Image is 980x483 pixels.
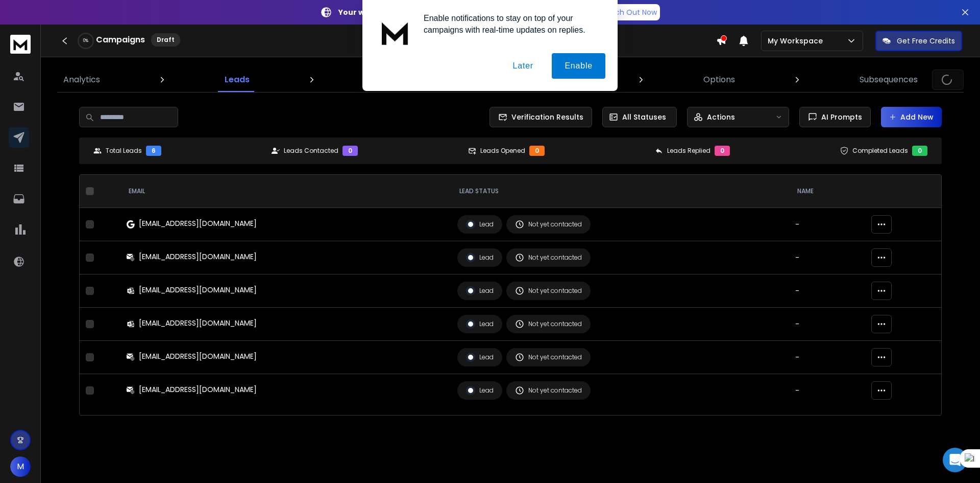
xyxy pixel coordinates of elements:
div: 0 [529,146,545,156]
p: Leads Replied [667,147,710,155]
div: Not yet contacted [515,386,582,395]
p: Leads Opened [480,147,525,155]
span: Verification Results [507,112,583,122]
div: Lead [466,353,494,362]
div: Lead [466,253,494,262]
p: All Statuses [622,112,666,122]
th: EMAIL [120,175,451,208]
span: AI Prompts [817,112,862,122]
div: Not yet contacted [515,319,582,329]
div: Lead [466,386,494,395]
div: [EMAIL_ADDRESS][DOMAIN_NAME] [139,384,257,395]
div: Lead [466,220,494,229]
div: Not yet contacted [515,286,582,295]
td: - [789,374,865,407]
td: - [789,308,865,341]
td: - [789,341,865,374]
div: 0 [715,146,730,156]
div: Lead [466,286,494,295]
div: Lead [466,319,494,329]
button: Add New [881,107,942,127]
div: [EMAIL_ADDRESS][DOMAIN_NAME] [139,285,257,295]
button: Later [500,53,546,79]
p: Actions [707,112,735,122]
td: - [789,274,865,308]
button: Verification Results [489,107,592,127]
th: LEAD STATUS [451,175,789,208]
div: Enable notifications to stay on top of your campaigns with real-time updates on replies. [415,12,605,36]
th: NAME [789,175,865,208]
div: 0 [912,146,927,156]
img: notification icon [375,12,415,53]
div: [EMAIL_ADDRESS][DOMAIN_NAME] [139,251,257,262]
td: - [789,241,865,274]
div: [EMAIL_ADDRESS][DOMAIN_NAME] [139,318,257,328]
div: Not yet contacted [515,353,582,362]
div: Not yet contacted [515,253,582,262]
div: Open Intercom Messenger [943,448,967,472]
button: Enable [552,53,605,79]
button: AI Prompts [799,107,871,127]
div: Not yet contacted [515,220,582,229]
p: Total Leads [106,147,142,155]
div: 0 [342,146,358,156]
div: 6 [146,146,161,156]
button: M [10,456,31,477]
td: - [789,208,865,241]
p: Leads Contacted [284,147,338,155]
p: Completed Leads [852,147,908,155]
div: [EMAIL_ADDRESS][DOMAIN_NAME] [139,351,257,361]
div: [EMAIL_ADDRESS][DOMAIN_NAME] [139,218,257,228]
